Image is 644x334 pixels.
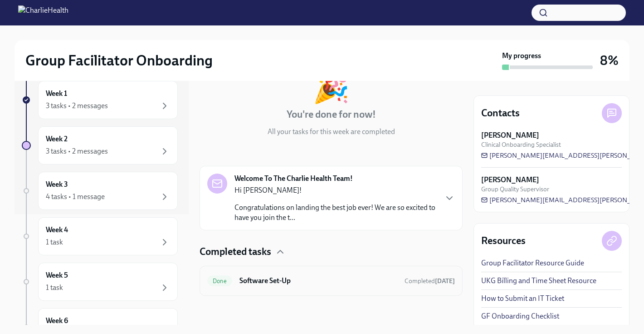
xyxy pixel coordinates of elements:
[46,192,105,202] div: 4 tasks • 1 message
[46,283,63,293] div: 1 task
[22,172,178,210] a: Week 34 tasks • 1 message
[312,72,350,102] div: 🎉
[481,311,559,321] a: GF Onboarding Checklist
[22,126,178,165] a: Week 23 tasks • 2 messages
[46,101,108,111] div: 3 tasks • 2 messages
[46,237,63,247] div: 1 task
[234,185,437,195] p: Hi [PERSON_NAME]!
[287,108,376,121] h4: You're done for now!
[18,5,68,20] img: CharlieHealth
[481,234,526,248] h4: Resources
[600,52,619,69] h3: 8%
[481,294,564,304] a: How to Submit an IT Ticket
[405,277,455,285] span: September 5th, 2025 11:21
[25,51,213,70] h2: Group Facilitator Onboarding
[234,203,437,223] p: Congratulations on landing the best job ever! We are so excited to have you join the t...
[268,127,395,137] p: All your tasks for this week are completed
[207,278,232,284] span: Done
[435,277,455,285] strong: [DATE]
[46,179,68,189] h6: Week 3
[46,89,67,99] h6: Week 1
[207,274,455,288] a: DoneSoftware Set-UpCompleted[DATE]
[481,130,539,140] strong: [PERSON_NAME]
[22,263,178,301] a: Week 51 task
[200,245,463,259] div: Completed tasks
[46,270,68,280] h6: Week 5
[481,175,539,185] strong: [PERSON_NAME]
[405,277,455,285] span: Completed
[502,51,541,61] strong: My progress
[481,185,549,194] span: Group Quality Supervisor
[200,245,271,259] h4: Completed tasks
[46,146,108,156] div: 3 tasks • 2 messages
[22,81,178,119] a: Week 13 tasks • 2 messages
[481,140,561,149] span: Clinical Onboarding Specialist
[46,316,68,326] h6: Week 6
[481,258,584,268] a: Group Facilitator Resource Guide
[239,276,397,286] h6: Software Set-Up
[234,174,353,184] strong: Welcome To The Charlie Health Team!
[46,225,68,235] h6: Week 4
[46,134,68,144] h6: Week 2
[22,217,178,255] a: Week 41 task
[481,276,596,286] a: UKG Billing and Time Sheet Resource
[481,106,520,120] h4: Contacts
